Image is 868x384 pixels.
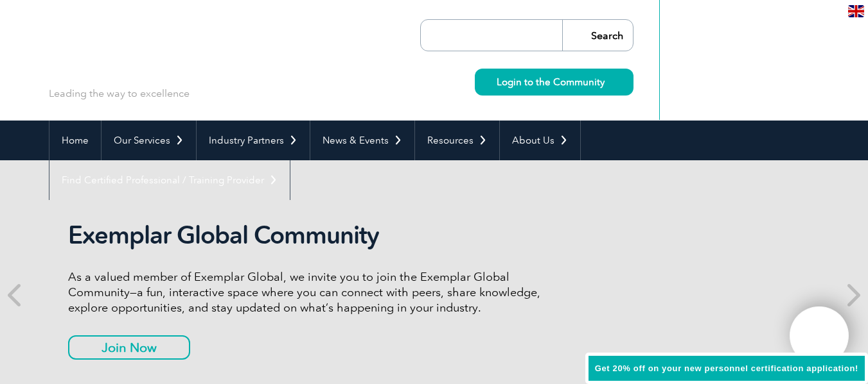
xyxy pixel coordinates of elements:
a: Login to the Community [475,69,633,96]
a: Find Certified Professional / Training Provider [49,160,290,200]
p: As a valued member of Exemplar Global, we invite you to join the Exemplar Global Community—a fun,... [68,269,550,315]
h2: Exemplar Global Community [68,221,550,250]
a: Resources [415,121,499,160]
a: Join Now [68,335,190,360]
img: en [848,5,864,17]
a: Our Services [102,121,196,160]
a: About Us [500,121,580,160]
input: Search [562,20,633,51]
a: Home [49,121,101,160]
img: svg+xml;nitro-empty-id=MzcwOjIyMw==-1;base64,PHN2ZyB2aWV3Qm94PSIwIDAgMTEgMTEiIHdpZHRoPSIxMSIgaGVp... [605,78,612,85]
a: News & Events [310,121,414,160]
p: Leading the way to excellence [49,87,190,101]
img: svg+xml;nitro-empty-id=MTgxNToxMTY=-1;base64,PHN2ZyB2aWV3Qm94PSIwIDAgNDAwIDQwMCIgd2lkdGg9IjQwMCIg... [803,320,835,352]
span: Get 20% off on your new personnel certification application! [595,363,858,373]
a: Industry Partners [197,121,310,160]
